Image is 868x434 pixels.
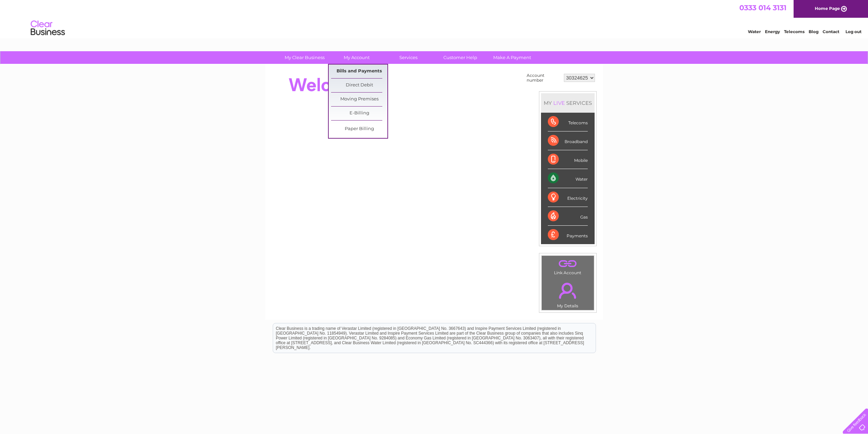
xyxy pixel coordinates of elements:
a: Direct Debit [331,79,387,92]
div: LIVE [552,100,566,106]
div: Gas [548,207,588,226]
a: Customer Help [432,51,488,64]
a: Contact [823,29,839,34]
td: Account number [525,71,562,84]
div: Mobile [548,150,588,169]
div: Clear Business is a trading name of Verastar Limited (registered in [GEOGRAPHIC_DATA] No. 3667643... [273,4,596,33]
a: Make A Payment [484,51,540,64]
a: My Account [328,51,385,64]
div: Telecoms [548,113,588,131]
div: Water [548,169,588,188]
td: My Details [541,277,594,310]
a: . [543,279,592,303]
a: . [543,257,592,269]
a: Moving Premises [331,93,387,106]
td: Link Account [541,255,594,277]
a: Blog [809,29,819,34]
img: logo.png [30,18,65,39]
a: Paper Billing [331,122,387,136]
a: Telecoms [784,29,805,34]
div: Payments [548,226,588,244]
a: Services [380,51,437,64]
div: Electricity [548,188,588,207]
a: Bills and Payments [331,65,387,78]
a: Water [748,29,761,34]
div: MY SERVICES [541,93,595,113]
a: E-Billing [331,107,387,120]
div: Broadband [548,131,588,150]
a: Log out [845,29,862,34]
a: 0333 014 3131 [739,3,786,12]
a: Energy [765,29,780,34]
a: My Clear Business [276,51,333,64]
